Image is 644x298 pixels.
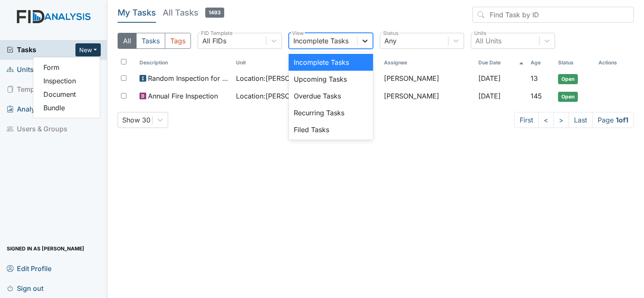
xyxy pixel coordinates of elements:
[475,56,527,70] th: Toggle SortBy
[595,56,634,70] th: Actions
[75,43,101,56] button: New
[148,73,229,83] span: Random Inspection for AM
[7,103,44,116] span: Analysis
[165,33,191,49] button: Tags
[475,36,502,46] div: All Units
[7,282,43,295] span: Sign out
[384,36,397,46] div: Any
[236,91,326,101] span: Location : [PERSON_NAME]. [GEOGRAPHIC_DATA]
[289,54,373,71] div: Incomplete Tasks
[33,61,100,74] a: Form
[289,104,373,121] div: Recurring Tasks
[122,115,150,125] div: Show 30
[569,112,593,128] a: Last
[514,112,539,128] a: First
[514,112,634,128] nav: task-pagination
[136,33,165,49] button: Tasks
[118,33,191,49] div: Type filter
[136,56,233,70] th: Toggle SortBy
[555,56,595,70] th: Toggle SortBy
[236,73,326,83] span: Location : [PERSON_NAME]. [GEOGRAPHIC_DATA]
[531,92,542,100] span: 145
[205,8,224,18] span: 1493
[233,56,329,70] th: Toggle SortBy
[163,7,224,19] h5: All Tasks
[531,74,538,82] span: 13
[289,88,373,104] div: Overdue Tasks
[592,112,634,128] span: Page
[381,88,475,105] td: [PERSON_NAME]
[202,36,226,46] div: All FIDs
[118,7,156,19] h5: My Tasks
[381,56,475,70] th: Assignee
[472,7,634,23] input: Find Task by ID
[7,242,84,255] span: Signed in as [PERSON_NAME]
[118,33,137,49] button: All
[381,70,475,88] td: [PERSON_NAME]
[527,56,555,70] th: Toggle SortBy
[558,74,578,84] span: Open
[289,121,373,138] div: Filed Tasks
[7,262,51,275] span: Edit Profile
[293,36,349,46] div: Incomplete Tasks
[33,101,100,114] a: Bundle
[7,45,75,55] a: Tasks
[121,59,126,64] input: Toggle All Rows Selected
[558,92,578,102] span: Open
[33,74,100,88] a: Inspection
[478,74,501,82] span: [DATE]
[148,91,218,101] span: Annual Fire Inspection
[289,71,373,88] div: Upcoming Tasks
[7,63,34,76] span: Units
[33,88,100,101] a: Document
[538,112,554,128] a: <
[553,112,569,128] a: >
[478,92,501,100] span: [DATE]
[616,116,628,124] strong: 1 of 1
